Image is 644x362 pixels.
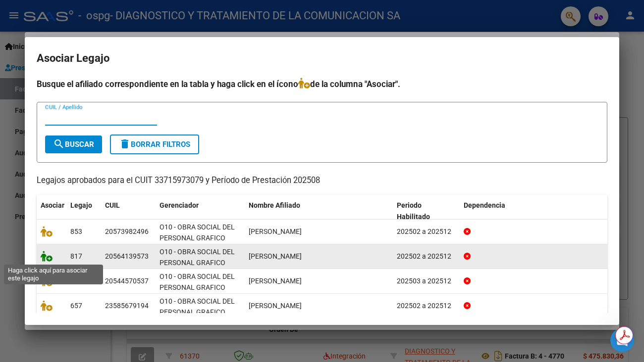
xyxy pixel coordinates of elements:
span: Inicio [39,296,60,303]
button: Borrar Filtros [110,135,199,154]
span: Legajo [70,201,92,209]
button: Buscar [45,136,102,153]
div: Profile image for Ludmilaqué tengas lindo día[PERSON_NAME]•Hace 2h [10,131,188,168]
span: CUIL [105,201,120,209]
div: [PERSON_NAME] [44,149,102,160]
div: Cerrar [170,16,188,34]
p: Necesitás ayuda? [20,87,178,104]
h2: Asociar Legajo [37,49,607,68]
div: 202502 a 202512 [397,226,456,237]
span: Gerenciador [160,201,199,209]
div: 202503 a 202512 [397,275,456,287]
datatable-header-cell: CUIL [101,195,156,227]
mat-icon: delete [119,138,131,150]
span: O10 - OBRA SOCIAL DEL PERSONAL GRAFICO [160,297,235,317]
datatable-header-cell: Dependencia [460,195,608,227]
span: PEDRAZA DEMIAN GAEL [249,277,302,285]
h4: Busque el afiliado correspondiente en la tabla y haga click en el ícono de la columna "Asociar". [37,78,607,90]
datatable-header-cell: Asociar [37,195,66,227]
span: Buscar [53,140,94,149]
span: LEDESMA FELIPE EZEQUIEL [249,227,302,235]
datatable-header-cell: Nombre Afiliado [245,195,393,227]
div: 23585679194 [105,300,149,312]
span: Dependencia [464,201,505,209]
div: 202502 a 202512 [397,251,456,262]
datatable-header-cell: Legajo [66,195,101,227]
span: 853 [70,227,82,235]
div: Mensaje reciente [20,125,178,135]
mat-icon: search [53,138,65,150]
span: Mensajes [132,296,164,303]
span: AGUIRRES SALOME IDALIA VICTORIA [249,302,302,310]
span: Nombre Afiliado [249,201,300,209]
datatable-header-cell: Gerenciador [156,195,245,227]
button: Mensajes [99,271,198,311]
div: 20544570537 [105,275,149,287]
span: 817 [70,252,82,260]
div: 20573982496 [105,226,149,237]
span: O10 - OBRA SOCIAL DEL PERSONAL GRAFICO [160,248,235,267]
div: 202502 a 202512 [397,300,456,312]
span: Periodo Habilitado [397,201,430,221]
span: O10 - OBRA SOCIAL DEL PERSONAL GRAFICO [160,272,235,292]
div: • Hace 2h [104,149,136,160]
p: Legajos aprobados para el CUIT 33715973079 y Período de Prestación 202508 [37,175,607,187]
span: Borrar Filtros [119,140,190,149]
div: 20564139573 [105,251,149,262]
span: 811 [70,277,82,285]
span: NUÑEZ JARA DANTE [249,252,302,260]
span: 657 [70,302,82,310]
span: O10 - OBRA SOCIAL DEL PERSONAL GRAFICO [160,223,235,242]
p: Hola! - [20,70,178,87]
div: Mensaje recienteProfile image for Ludmilaqué tengas lindo día[PERSON_NAME]•Hace 2h [10,116,188,168]
div: Profile image for Ludmila [20,139,40,159]
div: Envíanos un mensaje [10,173,188,200]
datatable-header-cell: Periodo Habilitado [393,195,460,227]
span: qué tengas lindo día [44,140,115,148]
div: Envíanos un mensaje [20,181,165,192]
iframe: Intercom live chat [610,328,634,352]
span: Asociar [41,201,64,209]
